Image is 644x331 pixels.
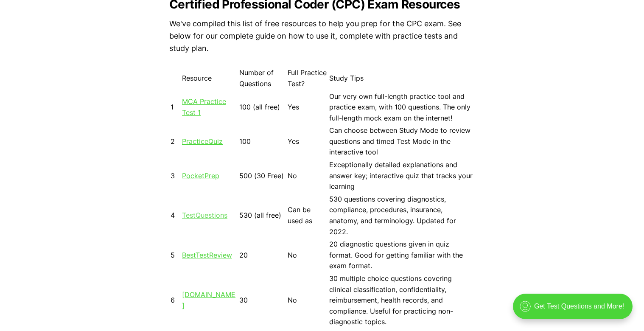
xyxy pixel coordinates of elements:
[329,159,474,193] td: Exceptionally detailed explanations and answer key; interactive quiz that tracks your learning
[239,125,286,158] td: 100
[329,125,474,158] td: Can choose between Study Mode to review questions and timed Test Mode in the interactive tool
[170,159,181,193] td: 3
[287,91,328,124] td: Yes
[287,238,328,272] td: No
[169,18,475,54] p: We've compiled this list of free resources to help you prep for the CPC exam. See below for our c...
[239,194,286,238] td: 530 (all free)
[239,273,286,328] td: 30
[182,171,219,180] a: PocketPrep
[182,97,226,117] a: MCA Practice Test 1
[239,67,286,90] td: Number of Questions
[329,238,474,272] td: 20 diagnostic questions given in quiz format. Good for getting familiar with the exam format.
[182,211,227,219] a: TestQuestions
[287,159,328,193] td: No
[170,238,181,272] td: 5
[182,67,238,90] td: Resource
[239,159,286,193] td: 500 (30 Free)
[182,251,232,259] a: BestTestReview
[506,289,644,331] iframe: portal-trigger
[170,194,181,238] td: 4
[329,91,474,124] td: Our very own full-length practice tool and practice exam, with 100 questions. The only full-lengt...
[170,273,181,328] td: 6
[287,125,328,158] td: Yes
[170,125,181,158] td: 2
[239,91,286,124] td: 100 (all free)
[329,194,474,238] td: 530 questions covering diagnostics, compliance, procedures, insurance, anatomy, and terminology. ...
[182,137,223,146] a: PracticeQuiz
[329,273,474,328] td: 30 multiple choice questions covering clinical classification, confidentiality, reimbursement, he...
[287,67,328,90] td: Full Practice Test?
[170,91,181,124] td: 1
[329,67,474,90] td: Study Tips
[287,194,328,238] td: Can be used as
[182,290,235,310] a: [DOMAIN_NAME]
[239,238,286,272] td: 20
[287,273,328,328] td: No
